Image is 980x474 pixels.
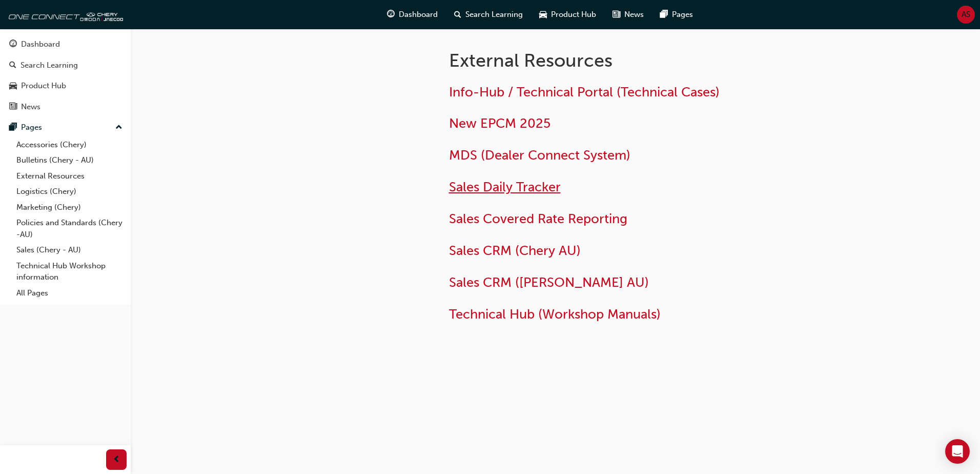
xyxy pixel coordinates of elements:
a: Bulletins (Chery - AU) [12,152,127,168]
a: MDS (Dealer Connect System) [449,147,630,163]
a: Technical Hub Workshop information [12,258,127,285]
div: Dashboard [21,38,60,50]
h1: External Resources [449,49,785,72]
a: Sales Covered Rate Reporting [449,211,627,227]
a: car-iconProduct Hub [531,4,604,25]
span: AS [962,9,970,21]
span: pages-icon [660,8,668,21]
span: Pages [672,9,693,21]
a: Sales Daily Tracker [449,179,561,195]
span: Search Learning [465,9,523,21]
a: Accessories (Chery) [12,137,127,153]
a: guage-iconDashboard [379,4,446,25]
div: Open Intercom Messenger [945,439,970,464]
a: Policies and Standards (Chery -AU) [12,215,127,242]
span: guage-icon [387,8,395,21]
span: car-icon [539,8,547,21]
a: Search Learning [4,56,127,75]
a: Logistics (Chery) [12,184,127,200]
a: External Resources [12,168,127,184]
a: News [4,97,127,116]
a: pages-iconPages [652,4,701,25]
a: New EPCM 2025 [449,115,550,131]
span: pages-icon [9,123,17,132]
a: Info-Hub / Technical Portal (Technical Cases) [449,84,720,100]
img: oneconnect [5,4,123,25]
a: news-iconNews [604,4,652,25]
button: Pages [4,118,127,137]
a: Sales (Chery - AU) [12,242,127,258]
button: DashboardSearch LearningProduct HubNews [4,33,127,118]
div: Product Hub [21,80,66,92]
div: Pages [21,122,42,133]
a: Technical Hub (Workshop Manuals) [449,306,661,322]
a: Sales CRM ([PERSON_NAME] AU) [449,274,649,290]
span: search-icon [454,8,461,21]
a: Product Hub [4,76,127,95]
div: Search Learning [21,60,78,71]
a: Marketing (Chery) [12,200,127,215]
span: car-icon [9,82,17,91]
a: search-iconSearch Learning [446,4,531,25]
span: news-icon [9,103,17,112]
a: Sales CRM (Chery AU) [449,243,581,259]
span: Dashboard [399,9,438,21]
span: news-icon [612,8,620,21]
span: search-icon [9,61,16,70]
a: All Pages [12,285,127,301]
span: News [624,9,644,21]
span: up-icon [115,121,122,134]
span: guage-icon [9,40,17,49]
button: AS [957,6,975,24]
a: Dashboard [4,35,127,54]
div: News [21,101,40,113]
span: Product Hub [551,9,596,21]
span: prev-icon [113,453,120,466]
